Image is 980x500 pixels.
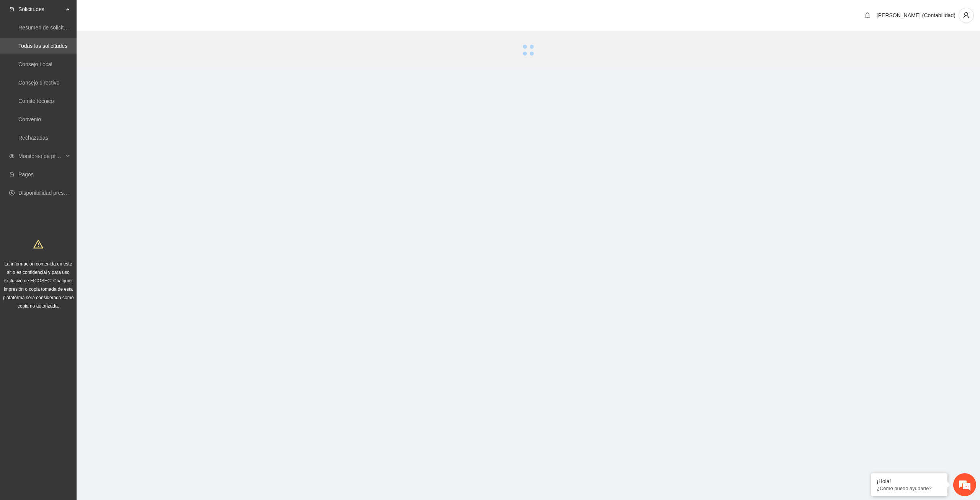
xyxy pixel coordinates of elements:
button: user [959,8,974,23]
a: Pagos [18,171,34,178]
span: warning [33,239,43,249]
p: ¿Cómo puedo ayudarte? [877,485,942,491]
a: Todas las solicitudes [18,43,67,49]
span: user [959,12,973,19]
span: Solicitudes [18,2,64,17]
div: ¡Hola! [877,478,942,484]
button: bell [861,9,874,21]
span: inbox [9,7,15,12]
a: Convenio [18,116,41,122]
span: eye [9,153,15,159]
span: bell [862,12,873,18]
a: Comité técnico [18,98,54,104]
a: Rechazadas [18,135,48,141]
a: Resumen de solicitudes por aprobar [18,24,105,31]
span: [PERSON_NAME] (Contabilidad) [877,12,955,18]
a: Disponibilidad presupuestal [18,190,84,196]
span: Monitoreo de proyectos [18,148,64,164]
span: La información contenida en este sitio es confidencial y para uso exclusivo de FICOSEC. Cualquier... [3,261,74,309]
a: Consejo directivo [18,80,59,86]
a: Consejo Local [18,61,52,67]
